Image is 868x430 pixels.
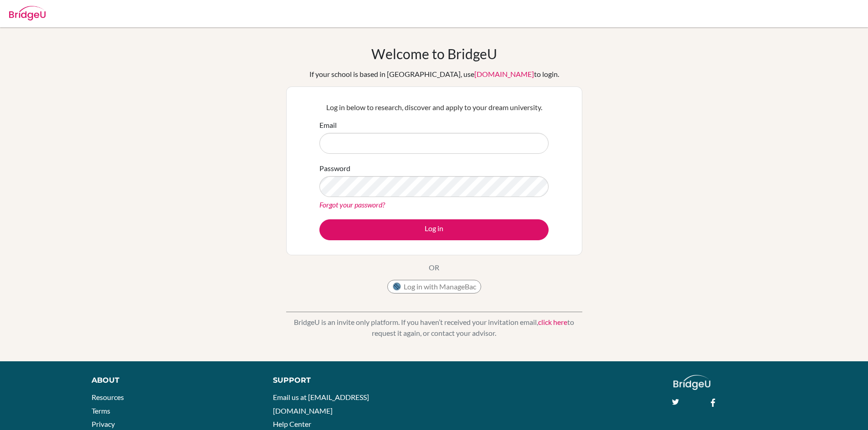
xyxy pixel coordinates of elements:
a: Resources [92,393,124,401]
img: Bridge-U [9,6,46,20]
div: About [92,375,252,386]
img: logo_white@2x-f4f0deed5e89b7ecb1c2cc34c3e3d731f90f0f143d5ea2071677605dd97b5244.png [673,375,710,390]
div: Support [273,375,423,386]
a: Forgot your password? [319,200,385,209]
a: Email us at [EMAIL_ADDRESS][DOMAIN_NAME] [273,393,369,415]
a: Privacy [92,420,115,428]
a: Help Center [273,420,311,428]
label: Email [319,120,337,131]
button: Log in [319,219,549,240]
a: [DOMAIN_NAME] [474,70,534,78]
button: Log in with ManageBac [387,280,481,293]
p: Log in below to research, discover and apply to your dream university. [319,102,549,113]
a: Terms [92,406,110,415]
p: BridgeU is an invite only platform. If you haven’t received your invitation email, to request it ... [286,317,582,339]
p: OR [429,262,439,273]
div: If your school is based in [GEOGRAPHIC_DATA], use to login. [309,69,559,80]
a: click here [538,318,567,326]
h1: Welcome to BridgeU [371,46,497,62]
label: Password [319,163,350,174]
